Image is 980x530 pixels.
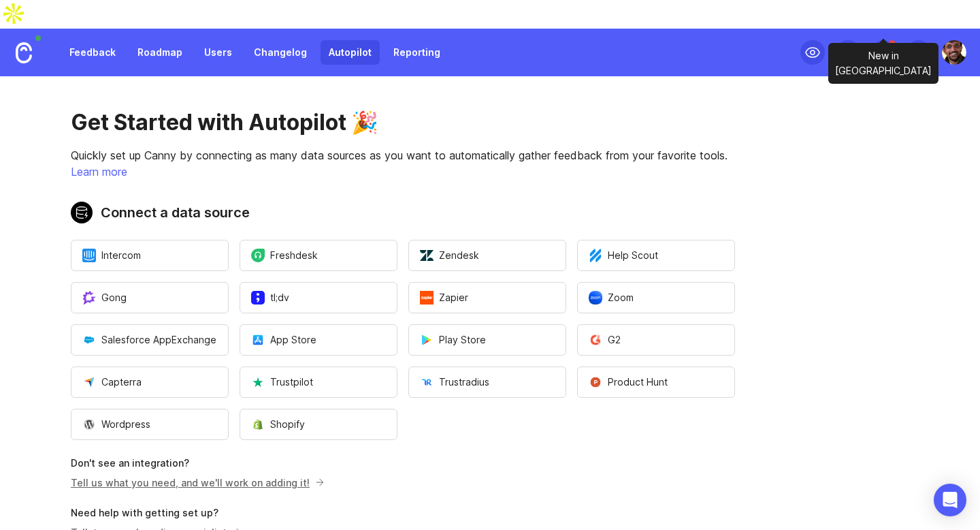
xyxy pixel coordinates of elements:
a: Tell us what you need, and we'll work on adding it! [71,477,321,488]
span: Capterra [82,375,142,389]
span: Intercom [82,249,141,262]
button: Open a modal to start the flow of installing Zoom. [577,282,735,313]
span: G2 [589,333,621,347]
span: Zapier [420,291,468,305]
button: Open a modal to start the flow of installing Zapier. [408,282,566,313]
span: Help Scout [589,249,658,262]
button: Open a modal to start the flow of installing App Store. [240,324,397,356]
span: Product Hunt [589,375,668,389]
button: Open a modal to start the flow of installing Shopify. [240,409,397,440]
button: Open a modal to start the flow of installing Zendesk. [408,240,566,271]
div: New in [GEOGRAPHIC_DATA] [828,43,938,84]
button: Open a modal to start the flow of installing tl;dv. [240,282,397,313]
button: Open a modal to start the flow of installing Capterra. [71,367,229,398]
div: Open Intercom Messenger [934,484,966,516]
button: Open a modal to start the flow of installing Product Hunt. [577,367,735,398]
span: Shopify [251,418,305,431]
button: Open a modal to start the flow of installing Wordpress. [71,409,229,440]
button: Open a modal to start the flow of installing Trustpilot. [240,367,397,398]
img: Sandy Test [942,40,966,65]
a: Autopilot [321,40,380,65]
img: Canny Home [16,42,32,63]
button: Open a modal to start the flow of installing Freshdesk. [240,240,397,271]
a: Roadmap [129,40,191,65]
button: Open a modal to start the flow of installing Gong. [71,282,229,313]
button: Open a modal to start the flow of installing Salesforce AppExchange. [71,324,229,356]
span: Freshdesk [251,249,318,262]
span: Trustpilot [251,375,313,389]
a: Feedback [61,40,124,65]
span: tl;dv [251,291,289,305]
span: Play Store [420,333,486,347]
span: Salesforce AppExchange [82,333,216,347]
p: Don't see an integration? [71,456,735,470]
button: Open a modal to start the flow of installing Trustradius. [408,367,566,398]
span: Zendesk [420,249,479,262]
button: Open a modal to start the flow of installing Intercom. [71,240,229,271]
p: Need help with getting set up? [71,506,735,520]
p: Quickly set up Canny by connecting as many data sources as you want to automatically gather feedb... [71,147,735,163]
button: Open a modal to start the flow of installing G2. [577,324,735,356]
a: Reporting [385,40,448,65]
h1: Get Started with Autopilot 🎉 [71,109,735,136]
button: Open a modal to start the flow of installing Play Store. [408,324,566,356]
a: Learn more [71,165,127,178]
span: App Store [251,333,316,347]
span: Zoom [589,291,634,305]
a: Changelog [246,40,315,65]
h2: Connect a data source [71,202,735,223]
span: Gong [82,291,127,305]
span: Trustradius [420,375,489,389]
button: Open a modal to start the flow of installing Help Scout. [577,240,735,271]
span: Wordpress [82,418,150,431]
a: Users [196,40,240,65]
